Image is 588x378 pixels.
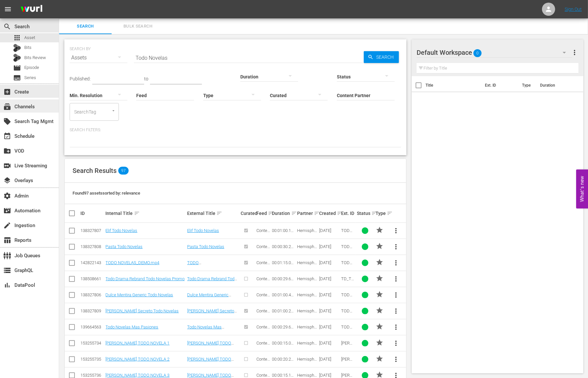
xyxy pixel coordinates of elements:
span: Series [13,74,21,82]
a: Dulce Mentira Generic Todo Novelas [106,292,173,297]
a: [PERSON_NAME] TODO NOVELA 1 [106,341,170,346]
span: Hemisphere Media Group [297,244,317,259]
span: Search [3,23,11,31]
a: [PERSON_NAME] Secreto Todo Novelas [106,308,179,313]
div: 138508661 [80,276,104,281]
span: 0 [473,46,482,60]
button: more_vert [388,303,404,319]
a: Todo Novelas Mas Pasiones [106,325,159,329]
div: Type [376,209,386,217]
span: Content [256,276,270,286]
div: 00:00:29.675 [272,325,295,329]
span: PROMO [376,258,383,266]
span: TODO NOVELAS DULCE MENTIRA GENERIC [341,292,354,332]
span: sort [387,210,393,216]
span: Bits [24,44,32,51]
div: 00:00:30.293 [272,244,295,249]
span: Asset [13,34,21,42]
span: Search [374,51,399,63]
div: [DATE] [319,357,339,362]
button: more_vert [388,223,404,239]
th: Title [425,76,481,94]
span: PROMO [376,306,383,314]
div: Assets [70,49,127,67]
div: 153255736 [80,373,104,378]
div: 00:00:15.048 [272,341,295,346]
div: External Title [187,209,239,217]
span: Ingestion [3,221,11,229]
span: Hemisphere Media Group [297,341,317,355]
a: Dulce Mentira Generic Todo Novelas [187,292,231,302]
button: more_vert [388,335,404,351]
div: 138327808 [80,244,104,249]
div: Status [357,209,374,217]
span: Asset [24,34,35,41]
button: more_vert [571,45,578,60]
a: Pasta Todo Novelas [187,244,224,249]
span: Hemisphere Media Group [297,260,317,275]
span: PROMO [376,274,383,282]
span: Content [256,228,270,238]
span: Hemisphere Media Group [297,308,317,323]
span: sort [314,210,320,216]
div: 00:00:29.675 [272,276,295,281]
span: more_vert [392,243,400,251]
span: to [144,76,148,81]
span: more_vert [392,339,400,347]
span: Content [256,260,270,270]
div: Bits Review [13,54,21,62]
div: 00:00:15.125 [272,373,295,378]
span: [PERSON_NAME] TODO NOVELA 1 [341,341,355,370]
span: GraphQL [3,266,11,274]
div: Curated [241,211,254,216]
span: TD_TO_TODONOVELAS_WURL [341,276,355,301]
span: Hemisphere Media Group [297,276,317,291]
a: TODO NOVELAS_DEMO.mp4 [106,260,160,265]
span: Hemisphere Media Group [297,228,317,243]
div: 139664563 [80,325,104,329]
a: [PERSON_NAME] TODO NOVELA 1 [187,341,234,350]
span: menu [4,5,12,13]
a: [PERSON_NAME] TODO NOVELA 2 [187,357,234,367]
span: Content [256,341,270,350]
button: more_vert [388,271,404,287]
div: [DATE] [319,308,339,313]
span: more_vert [392,355,400,363]
div: Partner [297,209,317,217]
div: Bits [13,44,21,52]
span: PROMO [376,226,383,234]
th: Duration [536,76,576,94]
span: Content [256,308,270,318]
span: DataPool [3,281,11,289]
a: [PERSON_NAME] TODO NOVELA 3 [106,373,170,378]
span: Series [24,74,36,81]
div: 00:01:00.416 [272,292,295,297]
span: more_vert [392,307,400,315]
div: [DATE] [319,292,339,297]
span: VOD [3,147,11,155]
span: Schedule [3,132,11,140]
div: [DATE] [319,325,339,329]
th: Type [518,76,536,94]
span: Episode [13,64,21,72]
div: [DATE] [319,373,339,378]
span: PROMO [376,339,383,346]
th: Ext. ID [481,76,518,94]
a: Todo Drama Rebrand Todo Novelas Promo [106,276,185,281]
div: [DATE] [319,276,339,281]
span: sort [216,210,222,216]
button: more_vert [388,255,404,271]
div: [DATE] [319,228,339,233]
span: TODO NOVELAS MAS PASIONES [341,325,354,354]
span: more_vert [571,49,578,56]
span: 97 [118,167,129,175]
div: 138327806 [80,292,104,297]
div: 153255735 [80,357,104,362]
span: Published: [70,76,91,81]
img: ans4CAIJ8jUAAAAAAAAAAAAAAAAAAAAAAAAgQb4GAAAAAAAAAAAAAAAAAAAAAAAAJMjXAAAAAAAAAAAAAAAAAAAAAAAAgAT5G... [16,2,47,17]
div: [DATE] [319,341,339,346]
span: Episode [24,64,39,71]
span: Hemisphere Media Group [297,325,317,339]
a: Elif Todo Novelas [187,228,219,233]
span: more_vert [392,259,400,267]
